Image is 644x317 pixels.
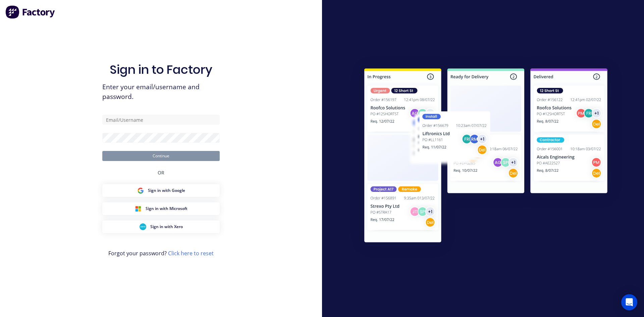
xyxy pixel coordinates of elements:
img: Google Sign in [137,187,144,194]
button: Microsoft Sign inSign in with Microsoft [102,202,220,215]
img: Microsoft Sign in [135,205,142,212]
a: Click here to reset [168,250,214,257]
img: Xero Sign in [140,223,146,230]
h1: Sign in to Factory [110,62,212,77]
img: Factory [5,5,56,19]
span: Sign in with Xero [150,224,183,230]
span: Enter your email/username and password. [102,82,220,102]
img: Sign in [350,55,622,258]
span: Sign in with Microsoft [146,206,187,212]
div: Open Intercom Messenger [621,294,637,310]
button: Continue [102,151,220,161]
div: OR [158,161,164,184]
span: Forgot your password? [108,249,214,257]
span: Sign in with Google [148,188,185,194]
button: Xero Sign inSign in with Xero [102,220,220,233]
input: Email/Username [102,115,220,125]
button: Google Sign inSign in with Google [102,184,220,197]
